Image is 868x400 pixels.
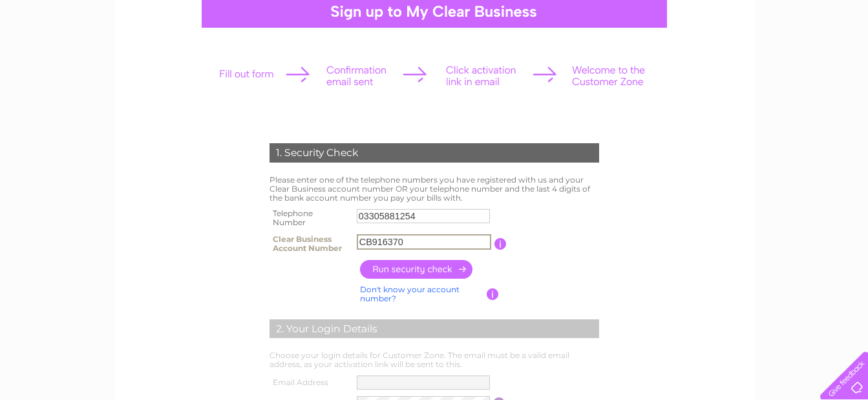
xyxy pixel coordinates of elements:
[687,55,712,65] a: Water
[266,348,602,372] td: Choose your login details for Customer Zone. The email must be a valid email address, as your act...
[266,205,354,231] th: Telephone Number
[756,55,794,65] a: Telecoms
[266,231,354,257] th: Clear Business Account Number
[624,6,714,23] a: 0333 014 3131
[719,55,748,65] a: Energy
[829,55,860,65] a: Contact
[487,288,499,300] input: Information
[360,285,460,303] a: Don't know your account number?
[270,319,599,339] div: 2. Your Login Details
[266,372,354,393] th: Email Address
[270,143,599,163] div: 1. Security Check
[802,55,821,65] a: Blog
[494,238,507,250] input: Information
[30,34,96,73] img: logo.png
[266,172,602,205] td: Please enter one of the telephone numbers you have registered with us and your Clear Business acc...
[129,7,740,63] div: Clear Business is a trading name of Verastar Limited (registered in [GEOGRAPHIC_DATA] No. 3667643...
